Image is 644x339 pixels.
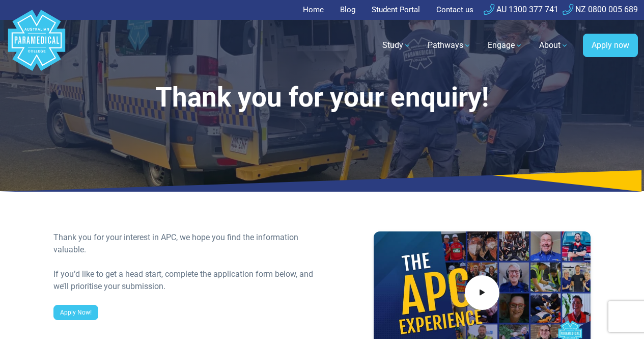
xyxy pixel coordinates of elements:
[422,31,478,60] a: Pathways
[53,82,591,114] h1: Thank you for your enquiry!
[533,31,575,60] a: About
[53,305,98,320] a: Apply Now!
[484,5,558,14] a: AU 1300 377 741
[482,31,529,60] a: Engage
[563,5,638,14] a: NZ 0800 005 689
[53,268,316,293] div: If you’d like to get a head start, complete the application form below, and we’ll prioritise your...
[583,34,638,57] a: Apply now
[6,20,67,71] a: Australian Paramedical College
[53,231,316,256] div: Thank you for your interest in APC, we hope you find the information valuable.
[376,31,417,60] a: Study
